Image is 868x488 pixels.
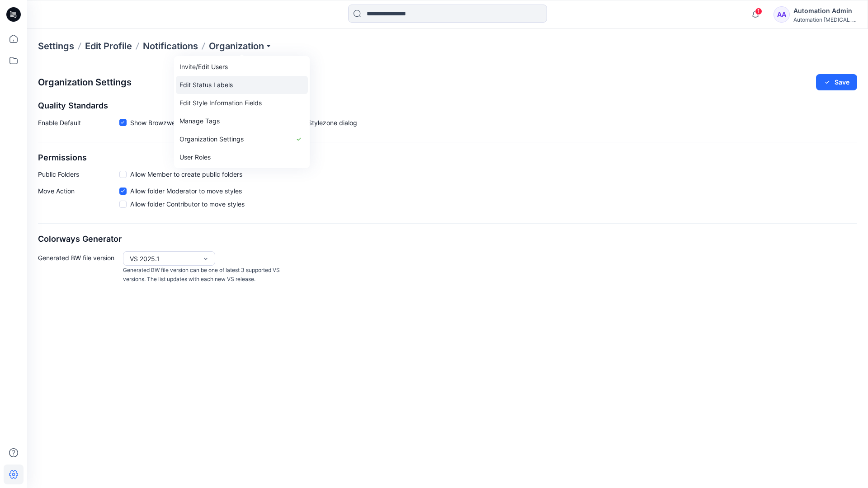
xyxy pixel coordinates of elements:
[130,199,245,209] span: Allow folder Contributor to move styles
[143,40,198,52] a: Notifications
[38,169,119,179] p: Public Folders
[176,76,308,94] a: Edit Status Labels
[755,8,762,15] span: 1
[130,118,357,127] span: Show Browzwear’s default quality standards in the Share to Stylezone dialog
[38,251,119,284] p: Generated BW file version
[38,101,857,111] h2: Quality Standards
[38,235,857,244] h2: Colorways Generator
[130,254,198,263] div: VS 2025.1
[793,16,857,23] div: Automation [MEDICAL_DATA]...
[176,130,308,148] a: Organization Settings
[793,5,857,16] div: Automation Admin
[176,148,308,166] a: User Roles
[123,266,284,284] p: Generated BW file version can be one of latest 3 supported VS versions. The list updates with eac...
[38,153,857,163] h2: Permissions
[176,58,308,76] a: Invite/Edit Users
[38,40,74,52] p: Settings
[38,77,132,88] h2: Organization Settings
[38,118,119,131] p: Enable Default
[38,186,119,212] p: Move Action
[85,40,132,52] a: Edit Profile
[816,74,857,90] button: Save
[176,112,308,130] a: Manage Tags
[774,6,790,23] div: AA
[130,169,242,179] span: Allow Member to create public folders
[176,94,308,112] a: Edit Style Information Fields
[130,186,242,196] span: Allow folder Moderator to move styles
